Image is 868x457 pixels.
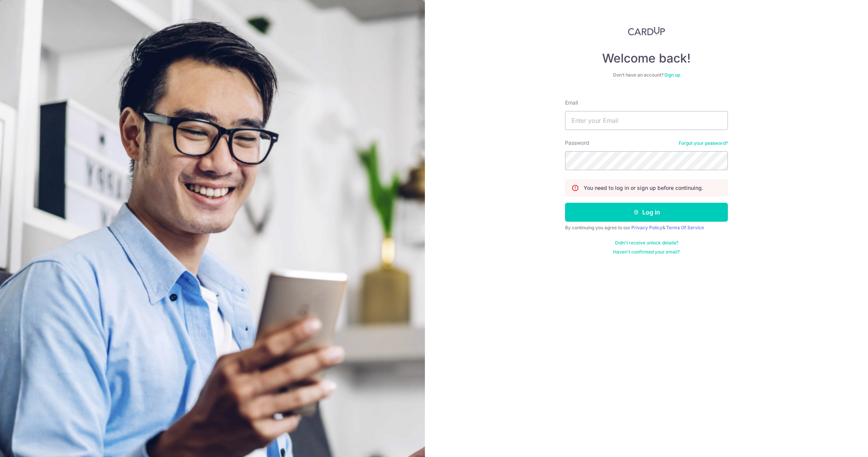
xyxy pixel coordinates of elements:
[613,249,680,255] a: Haven't confirmed your email?
[584,184,703,192] p: You need to log in or sign up before continuing.
[565,51,728,66] h4: Welcome back!
[666,225,704,230] a: Terms Of Service
[565,111,728,130] input: Enter your Email
[631,225,662,230] a: Privacy Policy
[615,240,678,246] a: Didn't receive unlock details?
[664,72,680,78] a: Sign up
[565,139,589,147] label: Password
[565,225,728,231] div: By continuing you agree to our &
[565,99,578,106] label: Email
[565,72,728,78] div: Don’t have an account?
[565,203,728,222] button: Log in
[679,140,728,146] a: Forgot your password?
[628,27,665,36] img: CardUp Logo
